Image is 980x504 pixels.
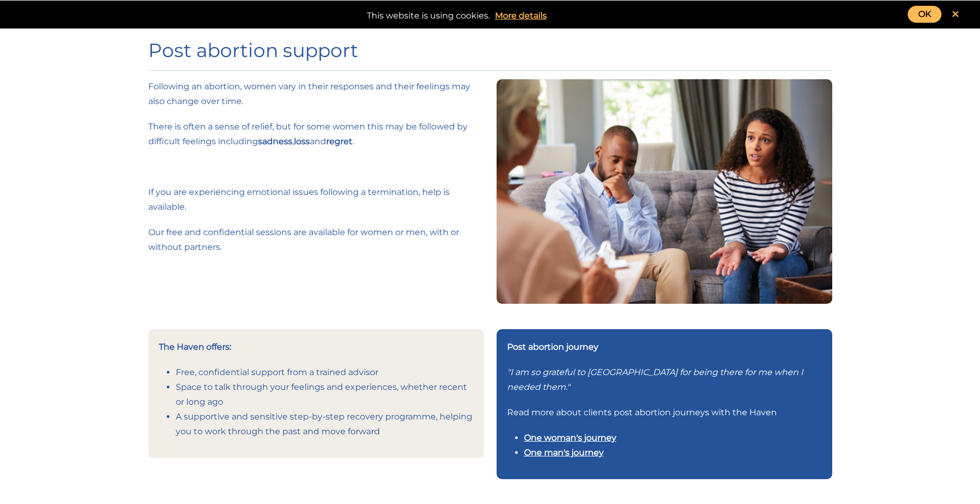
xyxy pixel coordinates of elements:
strong: sadness [258,136,292,146]
strong: loss [294,136,310,146]
a: OK [908,6,941,23]
p: Our free and confidential sessions are available for women or men, with or without partners. [148,225,484,255]
strong: Post abortion journey [507,342,598,352]
strong: The Haven offers: [159,342,231,352]
h1: Post abortion support [148,39,832,62]
p: There is often a sense of relief, but for some women this may be followed by difficult feelings i... [148,119,484,149]
div: This website is using cookies. [11,6,969,23]
p: "I am so grateful to [GEOGRAPHIC_DATA] for being there for me when I needed them." [507,365,822,395]
p: If you are experiencing emotional issues following a termination, help is available. [148,185,484,214]
a: One man's journey [524,447,604,458]
li: Space to talk through your feelings and experiences, whether recent or long ago [176,380,473,409]
p: Read more about clients post abortion journeys with the Haven [507,405,822,420]
li: Free, confidential support from a trained advisor [176,365,473,380]
a: One woman's journey [524,433,616,443]
p: Following an abortion, women vary in their responses and their feelings may also change over time. [148,79,484,109]
li: A supportive and sensitive step-by-step recovery programme, helping you to work through the past ... [176,409,473,439]
a: More details [490,8,552,23]
img: Young couple in crisis trying solve problem during counselling [497,79,832,303]
strong: regret [326,136,353,146]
